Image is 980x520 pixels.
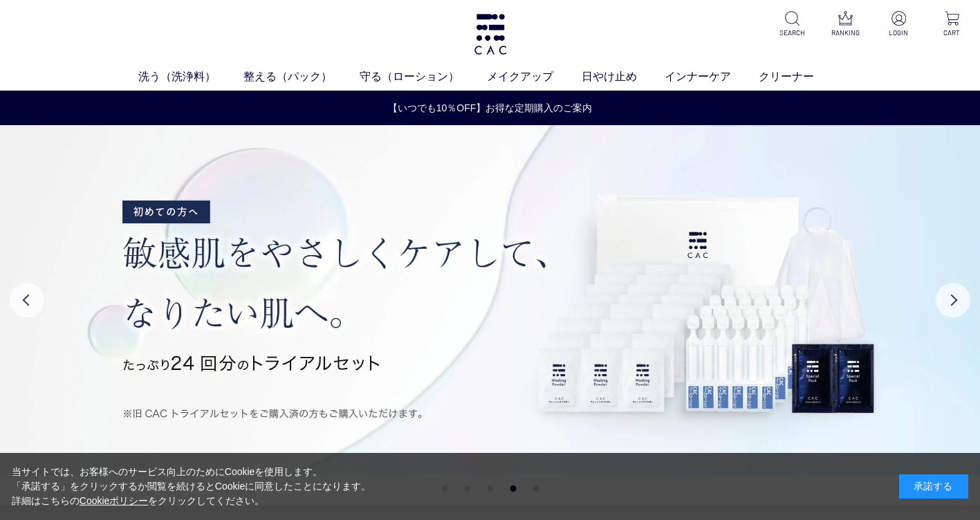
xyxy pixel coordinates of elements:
p: CART [935,28,969,38]
a: LOGIN [882,11,916,38]
img: logo [472,14,508,55]
a: RANKING [829,11,862,38]
a: SEARCH [775,11,809,38]
a: メイクアップ [487,68,581,85]
div: 承諾する [899,474,968,499]
a: 洗う（洗浄料） [138,68,243,85]
a: Cookieポリシー [80,495,149,506]
a: 【いつでも10％OFF】お得な定期購入のご案内 [1,101,979,115]
div: 当サイトでは、お客様へのサービス向上のためにCookieを使用します。 「承諾する」をクリックするか閲覧を続けるとCookieに同意したことになります。 詳細はこちらの をクリックしてください。 [12,465,371,508]
a: インナーケア [665,68,759,85]
a: CART [935,11,969,38]
p: RANKING [829,28,862,38]
p: SEARCH [775,28,809,38]
a: 日やけ止め [582,68,665,85]
a: クリーナー [759,68,842,85]
p: LOGIN [882,28,916,38]
button: Previous [10,283,44,317]
a: 整える（パック） [243,68,360,85]
button: Next [936,283,970,317]
a: 守る（ローション） [360,68,487,85]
